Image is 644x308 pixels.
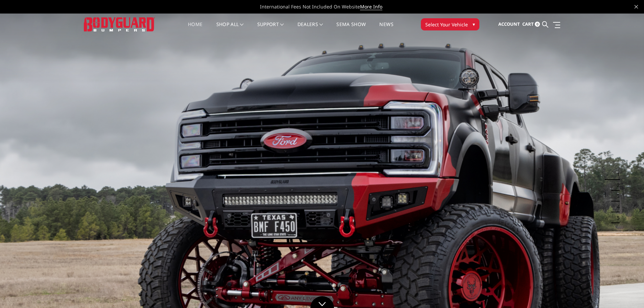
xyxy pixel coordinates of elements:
a: News [379,22,393,35]
button: 3 of 5 [613,191,620,202]
button: 5 of 5 [613,212,620,223]
a: Home [188,22,202,35]
a: Support [257,22,284,35]
a: Account [498,15,520,33]
span: 0 [535,22,540,27]
button: 4 of 5 [613,202,620,212]
a: SEMA Show [336,22,366,35]
span: Account [498,21,520,27]
span: Select Your Vehicle [425,21,468,28]
a: Dealers [297,22,323,35]
button: Select Your Vehicle [421,18,479,30]
button: 1 of 5 [613,169,620,180]
button: 2 of 5 [613,180,620,191]
a: More Info [360,3,382,10]
img: BODYGUARD BUMPERS [84,17,155,31]
a: Click to Down [310,296,334,308]
a: Cart 0 [522,15,540,33]
span: ▾ [473,21,475,28]
a: shop all [216,22,244,35]
span: Cart [522,21,534,27]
